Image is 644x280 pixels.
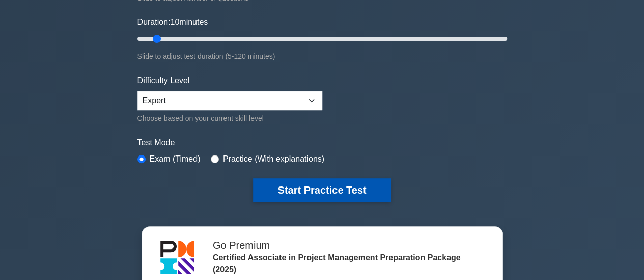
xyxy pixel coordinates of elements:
span: 10 [170,18,179,26]
label: Test Mode [137,137,507,149]
label: Exam (Timed) [150,153,201,165]
button: Start Practice Test [253,178,390,202]
label: Duration: minutes [137,16,208,28]
div: Choose based on your current skill level [137,112,322,125]
label: Difficulty Level [137,75,190,87]
label: Practice (With explanations) [223,153,324,165]
div: Slide to adjust test duration (5-120 minutes) [137,50,507,63]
